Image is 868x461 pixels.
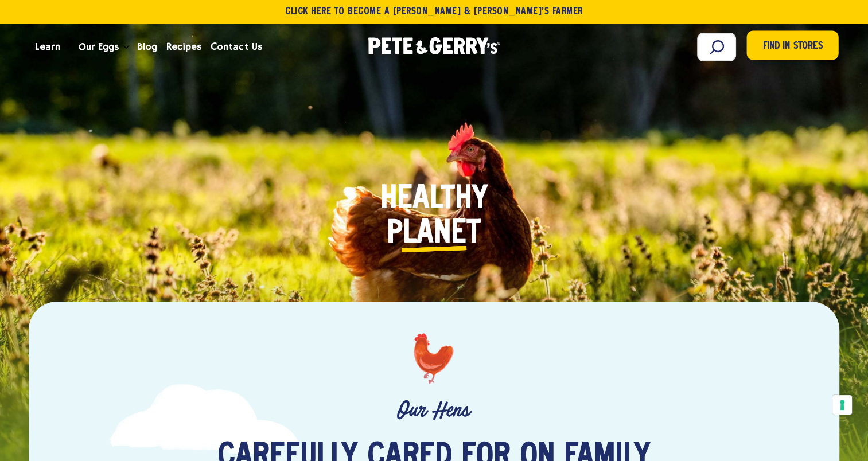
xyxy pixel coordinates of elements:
a: Find in Stores [747,31,839,60]
button: Your consent preferences for tracking technologies [832,395,852,415]
span: Contact Us [211,40,262,54]
span: Learn [35,40,60,54]
i: a [417,217,434,251]
input: Search [697,33,736,61]
button: Open the dropdown menu for Learn [65,45,71,49]
span: Healthy [380,182,488,217]
span: Recipes [166,40,201,54]
i: l [403,217,417,251]
a: Learn [30,32,65,62]
a: Blog [133,32,162,62]
i: e [451,217,466,251]
a: Contact Us [206,32,266,62]
i: P [387,217,403,251]
span: Blog [137,40,157,54]
a: Recipes [162,32,206,62]
i: n [434,217,451,251]
span: Our Eggs [79,40,119,54]
a: Our Eggs [74,32,123,62]
span: Find in Stores [763,38,823,54]
i: t [466,217,481,251]
button: Open the dropdown menu for Our Eggs [123,45,129,49]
